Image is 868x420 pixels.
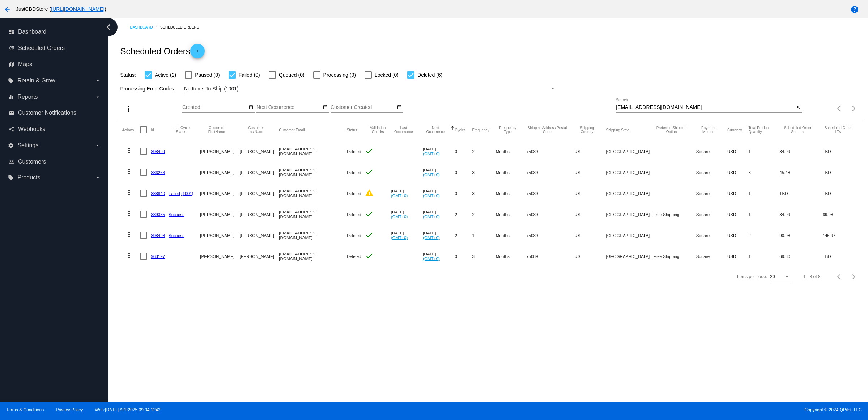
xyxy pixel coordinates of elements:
[575,162,606,183] mat-cell: US
[6,407,44,412] a: Terms & Conditions
[423,126,448,134] button: Change sorting for NextOccurrenceUtc
[347,170,361,175] span: Deleted
[526,162,574,183] mat-cell: 75089
[8,78,14,84] i: local_offer
[847,270,861,284] button: Next page
[696,246,727,267] mat-cell: Square
[526,204,574,225] mat-cell: 75089
[9,61,14,67] i: map
[365,147,374,155] mat-icon: check
[748,183,779,204] mat-cell: 1
[822,204,860,225] mat-cell: 69.98
[696,141,727,162] mat-cell: Square
[496,126,520,134] button: Change sorting for FrequencyType
[727,246,749,267] mat-cell: USD
[18,126,45,132] span: Webhooks
[575,141,606,162] mat-cell: US
[779,246,822,267] mat-cell: 69.30
[3,5,12,14] mat-icon: arrow_back
[496,225,527,246] mat-cell: Months
[727,225,749,246] mat-cell: USD
[169,212,184,217] a: Success
[455,128,465,132] button: Change sorting for Cycles
[472,246,495,267] mat-cell: 3
[95,94,101,100] i: arrow_drop_down
[391,204,423,225] mat-cell: [DATE]
[779,141,822,162] mat-cell: 34.99
[779,225,822,246] mat-cell: 90.98
[496,204,527,225] mat-cell: Months
[616,105,794,110] input: Search
[155,71,176,79] span: Active (2)
[391,126,416,134] button: Change sorting for LastOccurrenceUtc
[832,270,847,284] button: Previous page
[770,274,775,279] span: 20
[240,225,279,246] mat-cell: [PERSON_NAME]
[779,162,822,183] mat-cell: 45.48
[847,101,861,116] button: Next page
[822,246,860,267] mat-cell: TBD
[16,6,106,12] span: JustCBDStore ( )
[770,275,790,280] mat-select: Items per page:
[331,105,396,110] input: Customer Created
[794,104,802,111] button: Clear
[423,141,455,162] mat-cell: [DATE]
[779,204,822,225] mat-cell: 34.99
[727,204,749,225] mat-cell: USD
[9,26,101,38] a: dashboard Dashboard
[184,86,239,92] span: No Items To Ship (1001)
[151,170,165,175] a: 886263
[606,162,654,183] mat-cell: [GEOGRAPHIC_DATA]
[9,156,101,167] a: people_outline Customers
[748,119,779,141] mat-header-cell: Total Product Quantity
[56,407,83,412] a: Privacy Policy
[575,204,606,225] mat-cell: US
[8,175,14,181] i: local_offer
[727,162,749,183] mat-cell: USD
[125,167,133,176] mat-icon: more_vert
[417,71,442,79] span: Deleted (6)
[130,22,160,33] a: Dashboard
[17,142,38,149] span: Settings
[423,225,455,246] mat-cell: [DATE]
[526,183,574,204] mat-cell: 75089
[472,162,495,183] mat-cell: 3
[18,29,46,35] span: Dashboard
[779,126,816,134] button: Change sorting for Subtotal
[455,225,472,246] mat-cell: 2
[727,183,749,204] mat-cell: USD
[575,126,600,134] button: Change sorting for ShippingCountry
[17,174,40,181] span: Products
[423,256,440,261] a: (GMT+0)
[496,162,527,183] mat-cell: Months
[95,407,161,412] a: Web:[DATE] API:2025.09.04.1242
[8,94,14,100] i: equalizer
[575,183,606,204] mat-cell: US
[347,212,361,217] span: Deleted
[279,204,346,225] mat-cell: [EMAIL_ADDRESS][DOMAIN_NAME]
[169,191,180,196] a: Failed
[472,204,495,225] mat-cell: 2
[195,71,220,79] span: Paused (0)
[391,235,408,240] a: (GMT+0)
[727,141,749,162] mat-cell: USD
[279,246,346,267] mat-cell: [EMAIL_ADDRESS][DOMAIN_NAME]
[151,212,165,217] a: 889385
[18,61,32,68] span: Maps
[472,128,489,132] button: Change sorting for Frequency
[9,123,101,135] a: share Webhooks
[653,126,689,134] button: Change sorting for PreferredShippingOption
[200,246,239,267] mat-cell: [PERSON_NAME]
[606,141,654,162] mat-cell: [GEOGRAPHIC_DATA]
[323,71,356,79] span: Processing (0)
[696,183,727,204] mat-cell: Square
[125,251,133,260] mat-icon: more_vert
[279,141,346,162] mat-cell: [EMAIL_ADDRESS][DOMAIN_NAME]
[18,110,76,116] span: Customer Notifications
[696,225,727,246] mat-cell: Square
[9,107,101,119] a: email Customer Notifications
[391,214,408,219] a: (GMT+0)
[375,71,399,79] span: Locked (0)
[455,204,472,225] mat-cell: 2
[182,105,247,110] input: Created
